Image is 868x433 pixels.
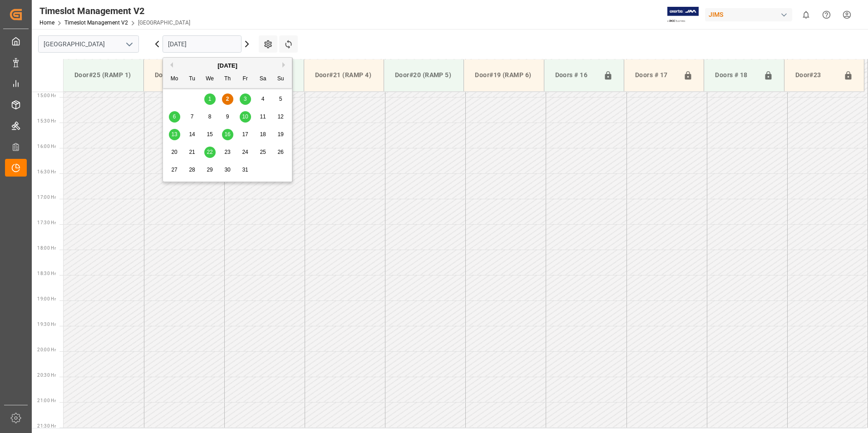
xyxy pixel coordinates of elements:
[37,296,56,301] span: 19:00 Hr
[187,147,198,158] div: Choose Tuesday, October 21st, 2025
[207,149,212,155] span: 22
[37,423,56,428] span: 21:30 Hr
[705,8,792,21] div: JIMS
[261,96,265,102] span: 4
[37,93,56,98] span: 15:00 Hr
[282,62,288,68] button: Next Month
[226,96,229,102] span: 2
[64,20,128,26] a: Timeslot Management V2
[260,131,266,138] span: 18
[275,111,286,123] div: Choose Sunday, October 12th, 2025
[204,111,216,123] div: Choose Wednesday, October 8th, 2025
[222,147,233,158] div: Choose Thursday, October 23rd, 2025
[39,4,190,18] div: Timeslot Management V2
[711,67,759,84] div: Doors # 18
[275,129,286,140] div: Choose Sunday, October 19th, 2025
[204,93,216,105] div: Choose Wednesday, October 1st, 2025
[275,93,286,105] div: Choose Sunday, October 5th, 2025
[204,129,216,140] div: Choose Wednesday, October 15th, 2025
[187,164,198,176] div: Choose Tuesday, October 28th, 2025
[257,129,269,140] div: Choose Saturday, October 18th, 2025
[169,147,180,158] div: Choose Monday, October 20th, 2025
[207,131,212,138] span: 15
[169,164,180,176] div: Choose Monday, October 27th, 2025
[169,74,180,85] div: Mo
[240,74,251,85] div: Fr
[37,246,56,251] span: 18:00 Hr
[260,113,266,120] span: 11
[277,131,283,138] span: 19
[631,67,680,84] div: Doors # 17
[311,67,376,84] div: Door#21 (RAMP 4)
[187,129,198,140] div: Choose Tuesday, October 14th, 2025
[222,93,233,105] div: Choose Thursday, October 2nd, 2025
[169,111,180,123] div: Choose Monday, October 6th, 2025
[37,398,56,403] span: 21:00 Hr
[224,149,230,155] span: 23
[222,129,233,140] div: Choose Thursday, October 16th, 2025
[37,144,56,149] span: 16:00 Hr
[260,149,266,155] span: 25
[37,195,56,200] span: 17:00 Hr
[244,96,247,102] span: 3
[187,74,198,85] div: Tu
[257,93,269,105] div: Choose Saturday, October 4th, 2025
[240,129,251,140] div: Choose Friday, October 17th, 2025
[257,147,269,158] div: Choose Saturday, October 25th, 2025
[173,113,176,120] span: 6
[189,167,195,173] span: 28
[208,113,212,120] span: 8
[277,149,283,155] span: 26
[207,167,212,173] span: 29
[552,67,600,84] div: Doors # 16
[792,67,840,84] div: Door#23
[240,111,251,123] div: Choose Friday, October 10th, 2025
[277,113,283,120] span: 12
[257,74,269,85] div: Sa
[169,129,180,140] div: Choose Monday, October 13th, 2025
[208,96,212,102] span: 1
[391,67,456,84] div: Door#20 (RAMP 5)
[204,74,216,85] div: We
[240,147,251,158] div: Choose Friday, October 24th, 2025
[222,74,233,85] div: Th
[275,147,286,158] div: Choose Sunday, October 26th, 2025
[163,61,292,70] div: [DATE]
[163,35,242,53] input: DD.MM.YYYY
[240,164,251,176] div: Choose Friday, October 31st, 2025
[189,131,195,138] span: 14
[705,6,796,23] button: JIMS
[242,131,248,138] span: 17
[226,113,229,120] span: 9
[471,67,536,84] div: Door#19 (RAMP 6)
[171,167,177,173] span: 27
[37,169,56,174] span: 16:30 Hr
[816,5,837,25] button: Help Center
[187,111,198,123] div: Choose Tuesday, October 7th, 2025
[37,347,56,352] span: 20:00 Hr
[204,164,216,176] div: Choose Wednesday, October 29th, 2025
[171,149,177,155] span: 20
[796,5,816,25] button: show 0 new notifications
[279,96,282,102] span: 5
[71,67,136,84] div: Door#25 (RAMP 1)
[667,7,699,23] img: Exertis%20JAM%20-%20Email%20Logo.jpg_1722504956.jpg
[275,74,286,85] div: Su
[38,35,139,53] input: Type to search/select
[204,147,216,158] div: Choose Wednesday, October 22nd, 2025
[122,37,136,51] button: open menu
[171,131,177,138] span: 13
[257,111,269,123] div: Choose Saturday, October 11th, 2025
[37,322,56,327] span: 19:30 Hr
[222,164,233,176] div: Choose Thursday, October 30th, 2025
[191,113,194,120] span: 7
[242,113,248,120] span: 10
[39,20,54,26] a: Home
[37,271,56,276] span: 18:30 Hr
[37,373,56,378] span: 20:30 Hr
[224,167,230,173] span: 30
[224,131,230,138] span: 16
[168,62,173,68] button: Previous Month
[242,167,248,173] span: 31
[37,220,56,225] span: 17:30 Hr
